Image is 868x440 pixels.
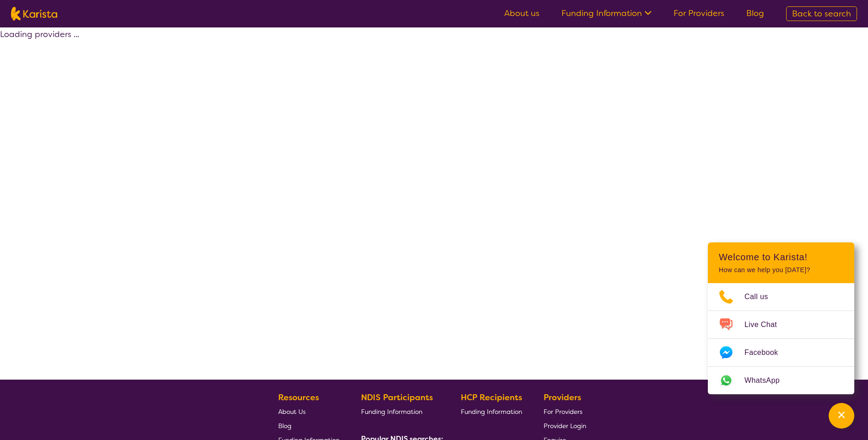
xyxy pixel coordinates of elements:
[708,283,854,394] ul: Choose channel
[792,8,851,19] span: Back to search
[544,404,586,419] a: For Providers
[11,7,57,21] img: Karista logo
[461,404,522,419] a: Funding Information
[504,8,539,19] a: About us
[278,404,340,419] a: About Us
[361,404,440,419] a: Funding Information
[544,392,581,403] b: Providers
[744,374,791,387] span: WhatsApp
[719,266,843,274] p: How can we help you [DATE]?
[461,408,522,416] span: Funding Information
[746,8,764,19] a: Blog
[278,419,340,433] a: Blog
[744,290,779,304] span: Call us
[544,422,586,430] span: Provider Login
[829,403,854,429] button: Channel Menu
[744,318,788,332] span: Live Chat
[544,419,586,433] a: Provider Login
[544,408,582,416] span: For Providers
[461,392,522,403] b: HCP Recipients
[708,367,854,394] a: Web link opens in a new tab.
[278,408,306,416] span: About Us
[786,6,857,21] a: Back to search
[361,408,422,416] span: Funding Information
[278,422,291,430] span: Blog
[278,392,319,403] b: Resources
[674,8,724,19] a: For Providers
[708,242,854,394] div: Channel Menu
[561,8,652,19] a: Funding Information
[744,346,789,360] span: Facebook
[719,252,843,263] h2: Welcome to Karista!
[361,392,433,403] b: NDIS Participants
